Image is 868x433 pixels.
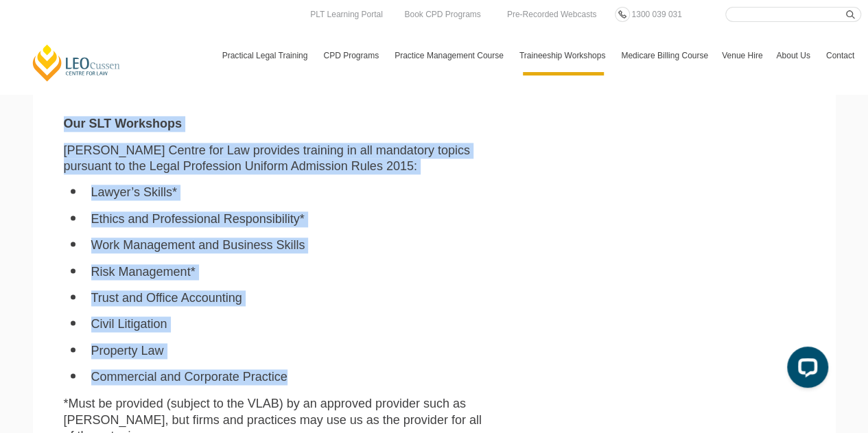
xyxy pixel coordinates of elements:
li: Property Law [91,343,487,359]
span: 1300 039 031 [631,10,681,19]
a: Pre-Recorded Webcasts [504,7,600,22]
a: About Us [769,36,819,75]
a: Contact [819,36,861,75]
li: Lawyer’s Skills* [91,185,487,200]
strong: Our SLT Workshops [64,117,182,130]
a: PLT Learning Portal [307,7,386,22]
li: Risk Management* [91,264,487,280]
li: Trust and Office Accounting [91,290,487,306]
a: Book CPD Programs [401,7,484,22]
a: Practice Management Course [388,36,513,75]
li: Commercial and Corporate Practice [91,369,487,385]
a: 1300 039 031 [628,7,685,22]
iframe: LiveChat chat widget [776,341,834,399]
p: [PERSON_NAME] Centre for Law provides training in all mandatory topics pursuant to the Legal Prof... [64,143,487,175]
li: Work Management and Business Skills [91,237,487,253]
a: Venue Hire [715,36,769,75]
a: Practical Legal Training [215,36,317,75]
a: [PERSON_NAME] Centre for Law [31,43,122,82]
a: Traineeship Workshops [513,36,614,75]
li: Civil Litigation [91,316,487,332]
li: Ethics and Professional Responsibility* [91,211,487,227]
a: Medicare Billing Course [614,36,715,75]
a: CPD Programs [316,36,388,75]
